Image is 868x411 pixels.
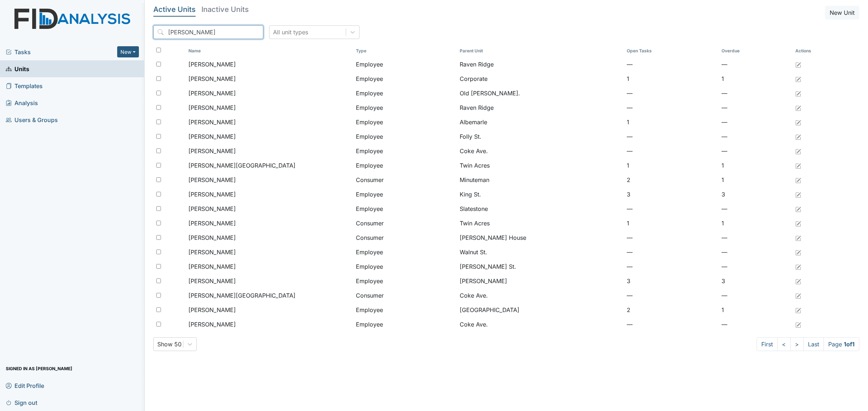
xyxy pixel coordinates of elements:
[719,45,792,57] th: Toggle SortBy
[188,219,236,228] span: [PERSON_NAME]
[457,187,624,202] td: King St.
[353,57,457,72] td: Employee
[719,129,792,144] td: —
[188,147,236,155] span: [PERSON_NAME]
[353,115,457,129] td: Employee
[188,89,236,98] span: [PERSON_NAME]
[353,274,457,288] td: Employee
[719,86,792,100] td: —
[795,89,801,98] a: Edit
[353,259,457,274] td: Employee
[457,288,624,303] td: Coke Ave.
[825,6,859,20] button: New Unit
[188,277,236,285] span: [PERSON_NAME]
[457,115,624,129] td: Albemarle
[188,176,236,184] span: [PERSON_NAME]
[6,380,44,391] span: Edit Profile
[353,72,457,86] td: Employee
[719,303,792,317] td: 1
[624,57,719,72] td: —
[757,337,859,351] nav: task-pagination
[719,230,792,245] td: —
[457,86,624,100] td: Old [PERSON_NAME].
[457,259,624,274] td: [PERSON_NAME] St.
[795,74,801,83] a: Edit
[719,57,792,72] td: —
[624,86,719,100] td: —
[6,48,117,56] span: Tasks
[795,219,801,228] a: Edit
[188,204,236,213] span: [PERSON_NAME]
[457,216,624,230] td: Twin Acres
[188,103,236,112] span: [PERSON_NAME]
[353,288,457,303] td: Consumer
[824,337,859,351] span: Page
[624,129,719,144] td: —
[624,72,719,86] td: 1
[188,262,236,271] span: [PERSON_NAME]
[353,100,457,115] td: Employee
[186,45,353,57] th: Toggle SortBy
[457,303,624,317] td: [GEOGRAPHIC_DATA]
[457,45,624,57] th: Toggle SortBy
[795,262,801,271] a: Edit
[624,259,719,274] td: —
[624,187,719,202] td: 3
[624,100,719,115] td: —
[353,216,457,230] td: Consumer
[353,187,457,202] td: Employee
[795,103,801,112] a: Edit
[157,340,182,349] div: Show 50
[795,190,801,199] a: Edit
[353,45,457,57] th: Toggle SortBy
[790,337,804,351] a: >
[457,245,624,259] td: Walnut St.
[273,28,308,36] div: All unit types
[624,45,719,57] th: Toggle SortBy
[624,173,719,187] td: 2
[792,45,829,57] th: Actions
[624,245,719,259] td: —
[719,115,792,129] td: —
[795,320,801,329] a: Edit
[188,161,295,170] span: [PERSON_NAME][GEOGRAPHIC_DATA]
[353,245,457,259] td: Employee
[353,230,457,245] td: Consumer
[719,144,792,158] td: —
[188,132,236,141] span: [PERSON_NAME]
[353,317,457,332] td: Employee
[457,100,624,115] td: Raven Ridge
[795,306,801,314] a: Edit
[457,202,624,216] td: Slatestone
[6,114,58,125] span: Users & Groups
[719,158,792,173] td: 1
[795,291,801,300] a: Edit
[803,337,824,351] a: Last
[457,173,624,187] td: Minuteman
[719,72,792,86] td: 1
[624,144,719,158] td: —
[457,158,624,173] td: Twin Acres
[457,57,624,72] td: Raven Ridge
[353,202,457,216] td: Employee
[156,48,161,52] input: Toggle All Rows Selected
[795,248,801,256] a: Edit
[188,118,236,126] span: [PERSON_NAME]
[624,115,719,129] td: 1
[624,303,719,317] td: 2
[719,274,792,288] td: 3
[757,337,778,351] a: First
[719,100,792,115] td: —
[353,129,457,144] td: Employee
[457,129,624,144] td: Folly St.
[795,233,801,242] a: Edit
[153,25,263,39] input: Search...
[457,230,624,245] td: [PERSON_NAME] House
[795,277,801,285] a: Edit
[719,245,792,259] td: —
[201,6,249,13] h5: Inactive Units
[6,363,72,374] span: Signed in as [PERSON_NAME]
[795,204,801,213] a: Edit
[353,86,457,100] td: Employee
[777,337,791,351] a: <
